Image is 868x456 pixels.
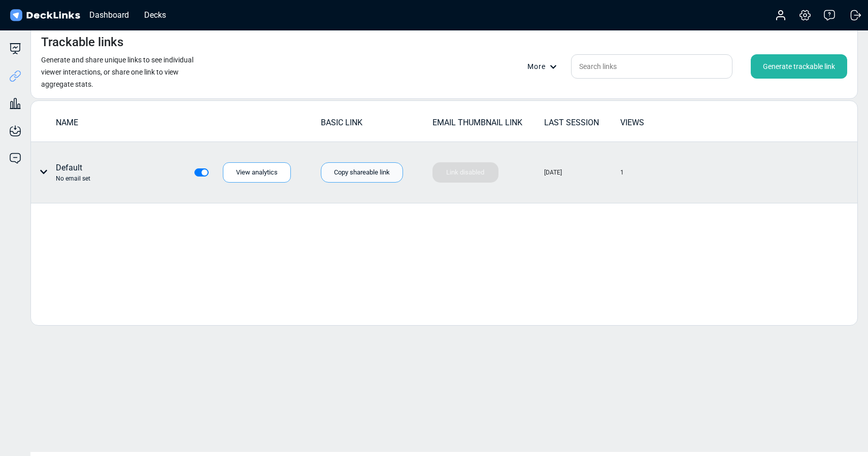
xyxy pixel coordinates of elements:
div: VIEWS [620,117,695,129]
div: View analytics [223,162,291,183]
div: No email set [56,174,90,183]
div: Dashboard [84,9,134,21]
div: NAME [56,117,320,129]
div: 1 [620,168,624,177]
div: Default [56,162,90,183]
input: Search links [571,54,732,79]
small: Generate and share unique links to see individual viewer interactions, or share one link to view ... [41,56,193,88]
div: Copy shareable link [321,162,403,183]
div: Generate trackable link [751,54,847,79]
h4: Trackable links [41,35,123,50]
td: BASIC LINK [320,116,432,134]
img: DeckLinks [8,8,82,23]
div: [DATE] [544,168,562,177]
td: EMAIL THUMBNAIL LINK [432,116,544,134]
div: More [527,61,563,72]
div: Decks [139,9,171,21]
div: LAST SESSION [544,117,619,129]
